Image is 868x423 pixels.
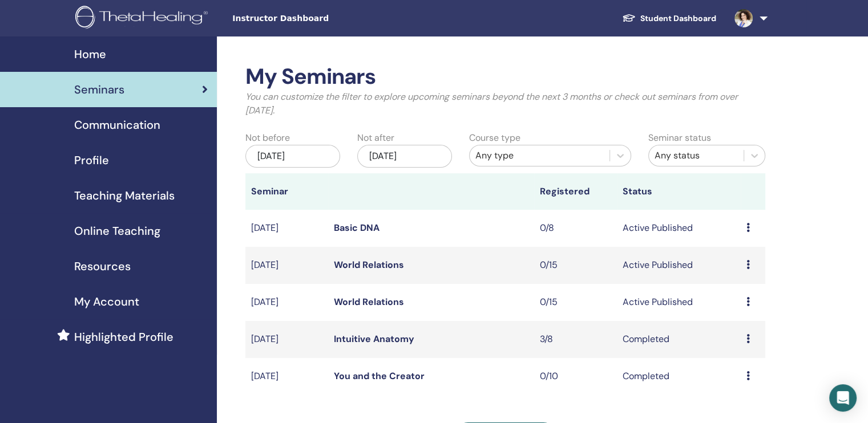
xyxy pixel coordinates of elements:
span: Instructor Dashboard [232,13,403,25]
td: Active Published [617,210,741,247]
td: Completed [617,358,741,395]
span: Online Teaching [74,222,160,239]
span: Profile [74,152,109,169]
a: World Relations [334,259,404,271]
td: 0/10 [534,358,617,395]
a: World Relations [334,296,404,308]
span: Resources [74,258,131,275]
td: [DATE] [245,358,328,395]
label: Not after [357,131,394,145]
span: Home [74,46,106,63]
td: Completed [617,321,741,358]
a: Basic DNA [334,222,380,234]
td: [DATE] [245,210,328,247]
td: 0/8 [534,210,617,247]
div: [DATE] [357,145,452,168]
label: Course type [469,131,520,145]
span: Teaching Materials [74,187,175,204]
td: Active Published [617,247,741,284]
span: Seminars [74,81,124,98]
td: [DATE] [245,284,328,321]
span: Highlighted Profile [74,328,173,345]
td: 3/8 [534,321,617,358]
div: [DATE] [245,145,340,168]
div: Any type [475,149,604,162]
th: Status [617,173,741,210]
th: Seminar [245,173,328,210]
img: logo.png [75,6,212,31]
label: Not before [245,131,290,145]
h2: My Seminars [245,64,765,90]
a: Student Dashboard [613,8,725,29]
span: Communication [74,116,160,133]
td: [DATE] [245,321,328,358]
a: Intuitive Anatomy [334,333,414,345]
td: 0/15 [534,247,617,284]
th: Registered [534,173,617,210]
td: [DATE] [245,247,328,284]
label: Seminar status [648,131,711,145]
img: default.jpg [734,9,753,27]
img: graduation-cap-white.svg [622,13,636,23]
div: Open Intercom Messenger [829,384,857,412]
div: Any status [655,149,738,162]
a: You and the Creator [334,370,425,382]
p: You can customize the filter to explore upcoming seminars beyond the next 3 months or check out s... [245,90,765,117]
td: Active Published [617,284,741,321]
span: My Account [74,293,139,310]
td: 0/15 [534,284,617,321]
